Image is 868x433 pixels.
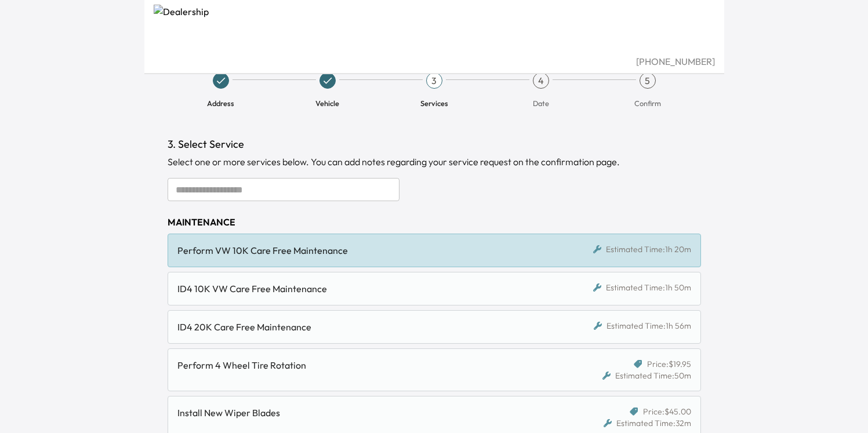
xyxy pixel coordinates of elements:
div: MAINTENANCE [168,215,701,229]
div: ID4 20K Care Free Maintenance [177,320,554,334]
span: Price: $45.00 [643,406,691,417]
div: Estimated Time: 1h 20m [593,243,691,255]
div: Install New Wiper Blades [177,406,554,420]
span: Address [207,98,234,108]
span: Date [533,98,549,108]
div: Estimated Time: 1h 50m [593,282,691,293]
h1: 3. Select Service [168,136,701,152]
div: Estimated Time: 50m [602,370,691,381]
div: Estimated Time: 1h 56m [594,320,691,332]
div: Select one or more services below. You can add notes regarding your service request on the confir... [168,155,701,169]
div: [PHONE_NUMBER] [154,54,715,68]
div: Estimated Time: 32m [604,417,691,429]
div: ID4 10K VW Care Free Maintenance [177,282,554,296]
span: Services [420,98,448,108]
span: Vehicle [315,98,339,108]
img: Dealership [154,5,715,54]
div: Perform 4 Wheel Tire Rotation [177,358,554,372]
span: Price: $19.95 [647,358,691,370]
div: Perform VW 10K Care Free Maintenance [177,243,554,257]
span: Confirm [634,98,661,108]
div: 3 [426,72,442,89]
div: 5 [640,72,656,89]
div: 4 [533,72,549,89]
